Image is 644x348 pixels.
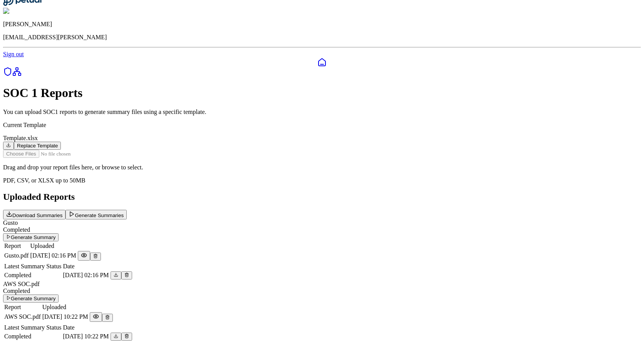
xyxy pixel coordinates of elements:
div: Template.xlsx [3,135,641,142]
img: Shekhar Khedekar [3,8,55,15]
h1: SOC 1 Reports [3,86,641,100]
button: Preview File (hover for quick preview, click for full view) [90,312,102,322]
td: Uploaded [42,303,89,311]
p: [PERSON_NAME] [3,21,641,28]
td: Date [62,324,109,331]
a: SOC [3,71,12,77]
a: Integrations [12,71,22,77]
div: Gusto [3,219,641,226]
h2: Uploaded Reports [3,192,641,202]
button: Download Template [3,142,14,150]
td: [DATE] 02:16 PM [62,271,109,280]
td: Report [4,303,41,311]
p: You can upload SOC1 reports to generate summary files using a specific template. [3,109,641,115]
button: Delete Report [102,314,113,322]
button: Download generated summary [111,333,121,341]
p: Current Template [3,122,641,129]
td: Report [4,242,29,250]
button: Generate Summary [3,294,59,303]
div: Completed [3,288,641,294]
div: AWS SOC.pdf [3,281,641,288]
a: Dashboard [3,58,641,67]
button: Preview File (hover for quick preview, click for full view) [78,251,90,261]
p: [EMAIL_ADDRESS][PERSON_NAME] [3,34,641,41]
td: Uploaded [30,242,77,250]
a: Sign out [3,51,24,57]
td: [DATE] 02:16 PM [30,251,77,261]
button: Delete generated summary [121,271,132,279]
td: Date [62,263,109,270]
a: Go to Dashboard [3,1,42,7]
button: Download generated summary [111,271,121,279]
button: Replace Template [14,142,61,150]
button: Delete Report [90,253,101,261]
button: Generate Summaries [65,210,127,219]
div: Completed [3,226,641,233]
td: [DATE] 10:22 PM [62,332,109,341]
p: PDF, CSV, or XLSX up to 50MB [3,177,641,184]
td: Latest Summary Status [4,263,62,270]
div: Completed [4,272,61,279]
td: Latest Summary Status [4,324,62,331]
div: Completed [4,333,61,340]
td: Gusto.pdf [4,251,29,261]
td: AWS SOC.pdf [4,312,41,322]
button: Download Summaries [3,210,65,219]
button: Delete generated summary [121,333,132,341]
td: [DATE] 10:22 PM [42,312,89,322]
p: Drag and drop your report files here, or browse to select. [3,164,641,171]
button: Generate Summary [3,233,59,241]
